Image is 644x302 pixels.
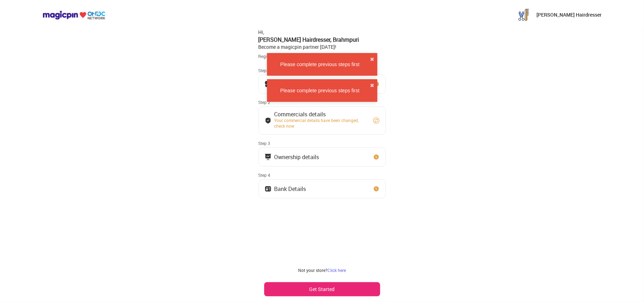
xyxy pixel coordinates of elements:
button: Get Started [264,282,380,296]
button: close [370,56,375,63]
img: ondc-logo-new-small.8a59708e.svg [42,10,105,20]
div: Please complete previous steps first [270,61,370,68]
div: Step 4 [259,172,386,178]
div: Step 2 [259,99,386,105]
img: bank_details_tick.fdc3558c.svg [265,117,272,124]
div: Ownership details [274,155,319,159]
img: refresh_circle.10b5a287.svg [373,117,380,124]
div: Step 1 [259,68,386,73]
div: Hi, Become a magicpin partner [DATE]! [259,29,386,51]
img: ownership_icon.37569ceb.svg [265,185,272,192]
p: [PERSON_NAME] Hairdresser [536,11,602,18]
button: close [370,82,375,89]
div: Please complete previous steps first [270,87,370,94]
a: Click here [327,267,346,273]
div: Bank Details [274,187,306,191]
img: commercials_icon.983f7837.svg [265,153,272,161]
img: AeVo1_8rFswm1jCvrNF3t4hp6yhCnOCFhxw4XZN-NbeLdRsL0VA5rnYylAVxknw8jkDdUb3PsUmHyPJpe1vNHMWObwav [517,8,531,22]
button: Bank Details [259,179,386,198]
img: clock_icon_new.67dbf243.svg [373,153,380,161]
div: [PERSON_NAME] Hairdresser , Brahmpuri [259,36,386,43]
div: Register your outlet on magicpin in just 5 steps [259,53,386,59]
img: storeIcon.9b1f7264.svg [265,81,272,88]
img: clock_icon_new.67dbf243.svg [373,81,380,88]
img: clock_icon_new.67dbf243.svg [373,185,380,192]
div: Step 3 [259,140,386,146]
span: Not your store? [298,267,327,273]
div: Your commercial details have been changed, check now [274,117,366,129]
div: Commercials details [274,112,366,116]
button: Store details [259,75,386,94]
button: Commercials detailsYour commercial details have been changed, check now [259,106,386,135]
button: Ownership details [259,147,386,167]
